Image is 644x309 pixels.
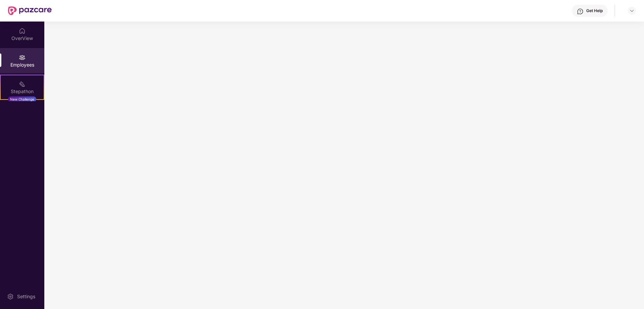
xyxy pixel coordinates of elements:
img: svg+xml;base64,PHN2ZyBpZD0iRW1wbG95ZWVzIiB4bWxucz0iaHR0cDovL3d3dy53My5vcmcvMjAwMC9zdmciIHdpZHRoPS... [19,54,26,61]
img: svg+xml;base64,PHN2ZyBpZD0iSGVscC0zMngzMiIgeG1sbnM9Imh0dHA6Ly93d3cudzMub3JnLzIwMDAvc3ZnIiB3aWR0aD... [577,8,584,15]
div: Stepathon [1,88,44,95]
img: svg+xml;base64,PHN2ZyB4bWxucz0iaHR0cDovL3d3dy53My5vcmcvMjAwMC9zdmciIHdpZHRoPSIyMSIgaGVpZ2h0PSIyMC... [19,81,26,87]
img: svg+xml;base64,PHN2ZyBpZD0iRHJvcGRvd24tMzJ4MzIiIHhtbG5zPSJodHRwOi8vd3d3LnczLm9yZy8yMDAwL3N2ZyIgd2... [629,8,635,13]
img: svg+xml;base64,PHN2ZyBpZD0iSG9tZSIgeG1sbnM9Imh0dHA6Ly93d3cudzMub3JnLzIwMDAvc3ZnIiB3aWR0aD0iMjAiIG... [19,28,26,34]
div: Settings [15,293,37,300]
div: Get Help [586,8,603,13]
div: New Challenge [8,96,36,102]
img: svg+xml;base64,PHN2ZyBpZD0iU2V0dGluZy0yMHgyMCIgeG1sbnM9Imh0dHA6Ly93d3cudzMub3JnLzIwMDAvc3ZnIiB3aW... [7,293,14,300]
img: New Pazcare Logo [8,6,52,15]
